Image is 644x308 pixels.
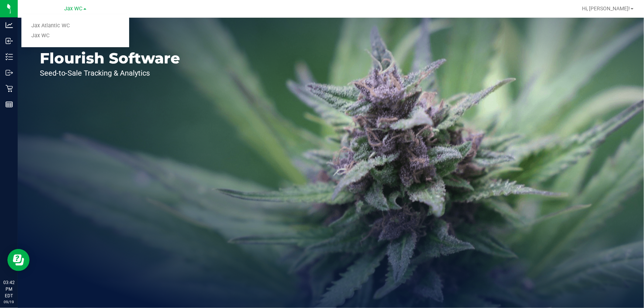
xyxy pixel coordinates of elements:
[40,51,180,66] p: Flourish Software
[7,249,30,271] iframe: Resource center
[6,69,13,76] inline-svg: Outbound
[21,31,129,41] a: Jax WC
[6,21,13,29] inline-svg: Analytics
[21,21,129,31] a: Jax Atlantic WC
[6,37,13,45] inline-svg: Inbound
[6,85,13,92] inline-svg: Retail
[65,6,83,12] span: Jax WC
[40,69,180,77] p: Seed-to-Sale Tracking & Analytics
[6,53,13,60] inline-svg: Inventory
[582,6,630,11] span: Hi, [PERSON_NAME]!
[6,101,13,108] inline-svg: Reports
[3,299,14,305] p: 09/19
[3,279,14,299] p: 03:42 PM EDT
